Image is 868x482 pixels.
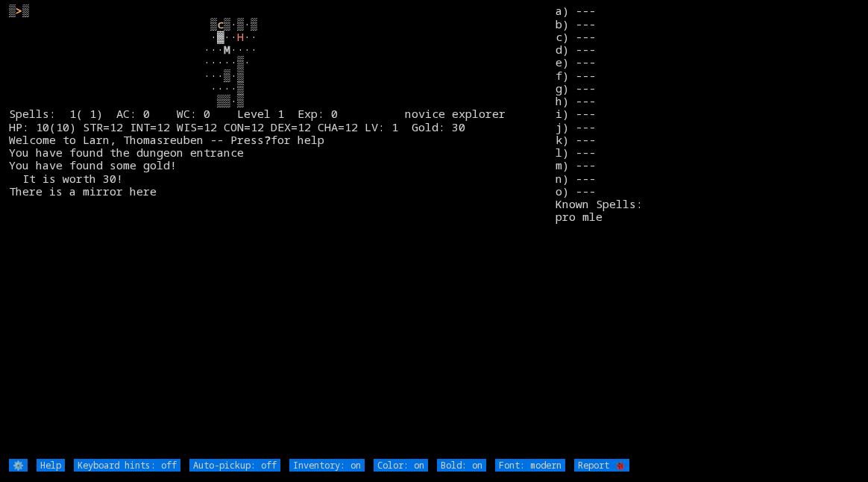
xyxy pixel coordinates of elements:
font: c [217,16,224,31]
input: ⚙️ [9,459,28,472]
larn: ▒ ▒ ▒ ▒·▒·▒ ·▓·· ·· ··· ···· ·····▒· ···▒·▒ ····▒ ▒▒·▒ Spells: 1( 1) AC: 0 WC: 0 Level 1 Exp: 0 n... [9,4,556,457]
input: Help [37,459,65,472]
input: Bold: on [437,459,486,472]
input: Keyboard hints: off [74,459,180,472]
input: Auto-pickup: off [189,459,280,472]
font: > [16,3,22,18]
input: Font: modern [495,459,565,472]
font: H [237,29,244,44]
stats: a) --- b) --- c) --- d) --- e) --- f) --- g) --- h) --- i) --- j) --- k) --- l) --- m) --- n) ---... [556,4,859,457]
b: ? [264,132,271,147]
font: M [224,42,230,57]
input: Color: on [374,459,428,472]
input: Inventory: on [289,459,365,472]
input: Report 🐞 [574,459,629,472]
